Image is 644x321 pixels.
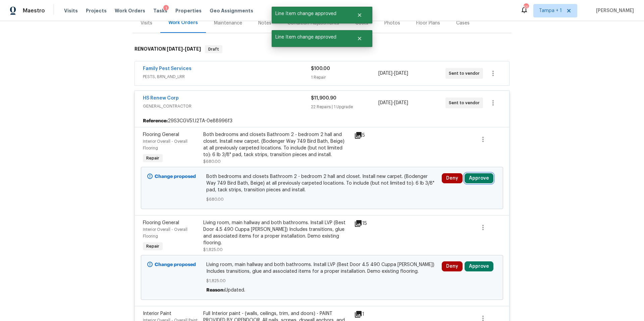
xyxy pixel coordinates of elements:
[203,159,221,164] span: $680.00
[143,220,179,225] span: Flooring General
[168,19,198,26] div: Work Orders
[143,132,179,137] span: Flooring General
[378,101,392,105] span: [DATE]
[206,277,438,284] span: $1,825.00
[143,103,311,110] span: GENERAL_CONTRACTOR
[225,288,245,293] span: Updated.
[144,243,162,250] span: Repair
[206,173,438,193] span: Both bedrooms and closets Bathroom 2 - bedroom 2 hall and closet. Install new carpet. (Bodenger W...
[258,20,271,26] div: Notes
[311,74,378,81] div: 1 Repair
[394,101,408,105] span: [DATE]
[348,8,371,22] button: Close
[465,261,493,271] button: Approve
[206,288,225,293] span: Reason:
[143,66,192,71] a: Family Pest Services
[143,311,171,316] span: Interior Paint
[155,174,196,179] b: Change proposed
[416,20,440,26] div: Floor Plans
[524,4,528,11] div: 55
[203,219,350,246] div: Living room, main hallway and both bathrooms. Install LVP (Best Door 4.5 490 Cuppa [PERSON_NAME])...
[348,32,371,45] button: Close
[465,173,493,183] button: Approve
[167,47,201,51] span: -
[153,8,167,13] span: Tasks
[272,30,348,44] span: Line Item change approved
[378,71,392,76] span: [DATE]
[442,261,463,271] button: Deny
[143,96,179,101] a: HS Renew Corp
[354,131,380,139] div: 5
[132,39,512,60] div: RENOVATION [DATE]-[DATE]Draft
[206,46,222,53] span: Draft
[203,131,350,158] div: Both bedrooms and closets Bathroom 2 - bedroom 2 hall and closet. Install new carpet. (Bodenger W...
[163,5,169,12] div: 1
[593,7,634,14] span: [PERSON_NAME]
[311,66,330,71] span: $100.00
[210,7,253,14] span: Geo Assignments
[143,139,187,150] span: Interior Overall - Overall Flooring
[185,47,201,51] span: [DATE]
[354,219,380,228] div: 15
[23,7,45,14] span: Maestro
[272,7,348,21] span: Line Item change approved
[449,70,482,77] span: Sent to vendor
[155,262,196,267] b: Change proposed
[141,20,152,26] div: Visits
[539,7,562,14] span: Tampa + 1
[384,20,400,26] div: Photos
[143,118,168,124] b: Reference:
[456,20,470,26] div: Cases
[449,100,482,106] span: Sent to vendor
[311,104,378,110] div: 22 Repairs | 1 Upgrade
[143,228,187,238] span: Interior Overall - Overall Flooring
[143,73,311,80] span: PESTS, BRN_AND_LRR
[311,96,336,101] span: $11,900.90
[64,7,78,14] span: Visits
[167,47,183,51] span: [DATE]
[135,45,201,53] h6: RENOVATION
[206,196,438,203] span: $680.00
[378,70,408,77] span: -
[214,20,242,26] div: Maintenance
[175,7,202,14] span: Properties
[115,7,145,14] span: Work Orders
[378,100,408,106] span: -
[144,155,162,162] span: Repair
[86,7,107,14] span: Projects
[442,173,463,183] button: Deny
[354,310,380,318] div: 1
[135,115,509,127] div: 29S3CGV51J2TA-0e88996f3
[394,71,408,76] span: [DATE]
[203,248,223,252] span: $1,825.00
[206,261,438,275] span: Living room, main hallway and both bathrooms. Install LVP (Best Door 4.5 490 Cuppa [PERSON_NAME])...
